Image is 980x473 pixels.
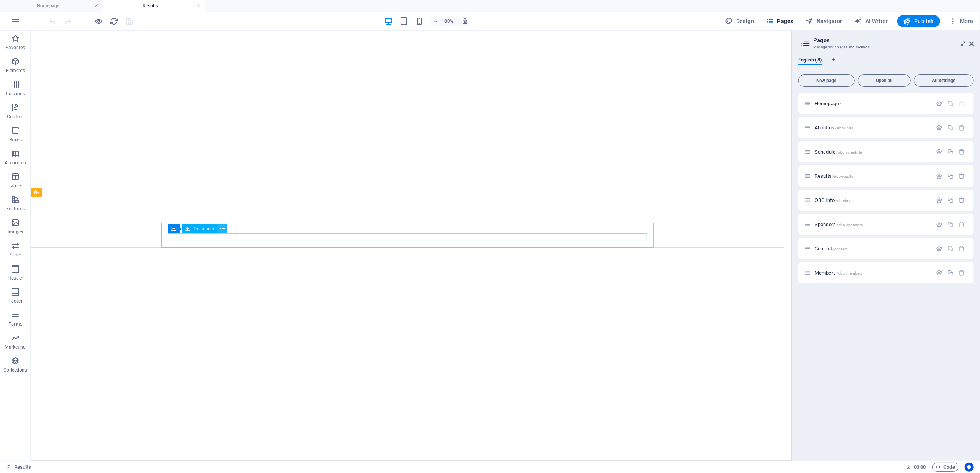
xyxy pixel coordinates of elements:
[815,246,847,251] span: Click to open page
[840,102,841,106] span: /
[8,229,23,235] p: Images
[949,17,973,25] span: More
[836,150,862,154] span: /obc-schedule
[798,55,822,66] span: English (8)
[461,18,468,25] i: On resize automatically adjust zoom level to fit chosen device.
[947,149,954,155] div: Duplicate
[812,125,932,130] div: About us/About-us
[812,246,932,251] div: Contact/contact
[919,464,920,470] span: :
[815,197,852,203] span: Click to open page
[798,74,855,87] button: New page
[936,100,943,107] div: Settings
[8,298,22,304] p: Footer
[914,463,926,472] span: 00 00
[932,463,958,472] button: Code
[725,17,754,25] span: Design
[5,45,25,51] p: Favorites
[8,183,22,189] p: Tables
[936,463,955,472] span: Code
[8,275,23,281] p: Header
[102,2,205,10] h4: Results
[903,17,934,25] span: Publish
[812,270,932,275] div: Members/obc-members
[959,245,965,252] div: Remove
[813,44,958,51] h3: Manage your pages and settings
[936,149,943,155] div: Settings
[936,245,943,252] div: Settings
[6,68,25,74] p: Elements
[763,15,796,27] button: Pages
[3,367,27,373] p: Collections
[9,137,22,143] p: Boxes
[959,149,965,155] div: Remove
[94,17,103,26] button: Click here to leave preview mode and continue editing
[947,197,954,203] div: Duplicate
[5,160,26,166] p: Accordion
[835,198,852,203] span: /obc-info
[6,463,31,472] a: Click to cancel selection. Double-click to open Pages
[815,270,863,276] span: Click to open page
[897,15,940,27] button: Publish
[806,17,842,25] span: Navigator
[965,463,974,472] button: Usercentrics
[815,125,853,131] span: Click to open page
[837,271,863,275] span: /obc-members
[852,15,891,27] button: AI Writer
[959,173,965,179] div: Remove
[110,17,119,26] button: reload
[959,197,965,203] div: Remove
[959,221,965,228] div: Remove
[766,17,793,25] span: Pages
[855,17,888,25] span: AI Writer
[936,124,943,131] div: Settings
[947,221,954,228] div: Duplicate
[936,173,943,179] div: Settings
[906,463,926,472] h6: Session time
[430,17,457,26] button: 100%
[936,221,943,228] div: Settings
[798,57,974,71] div: Language Tabs
[722,15,757,27] div: Design (Ctrl+Alt+Y)
[802,78,851,83] span: New page
[947,270,954,276] div: Duplicate
[815,173,854,179] span: Click to open page
[812,222,932,227] div: Sponsors/obc-sponsors
[815,222,863,227] span: Click to open page
[110,17,119,26] i: Reload page
[917,78,970,83] span: All Settings
[803,15,845,27] button: Navigator
[832,174,854,179] span: /obc-results
[947,100,954,107] div: Duplicate
[946,15,977,27] button: More
[5,344,26,350] p: Marketing
[812,101,932,106] div: Homepage/
[947,245,954,252] div: Duplicate
[861,78,907,83] span: Open all
[936,270,943,276] div: Settings
[441,17,454,26] h6: 100%
[722,15,757,27] button: Design
[193,227,215,231] span: Document
[959,124,965,131] div: Remove
[858,74,911,87] button: Open all
[812,198,932,203] div: OBC Info/obc-info
[914,74,974,87] button: All Settings
[7,114,24,120] p: Content
[833,247,847,251] span: /contact
[815,149,862,155] span: Click to open page
[6,206,25,212] p: Features
[812,174,932,179] div: Results/obc-results
[947,124,954,131] div: Duplicate
[8,321,22,327] p: Forms
[959,270,965,276] div: Remove
[815,101,841,106] span: Click to open page
[813,37,974,44] h2: Pages
[6,91,25,97] p: Columns
[837,223,863,227] span: /obc-sponsors
[947,173,954,179] div: Duplicate
[835,126,853,130] span: /About-us
[812,149,932,154] div: Schedule/obc-schedule
[959,100,965,107] div: The startpage cannot be deleted
[10,252,22,258] p: Slider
